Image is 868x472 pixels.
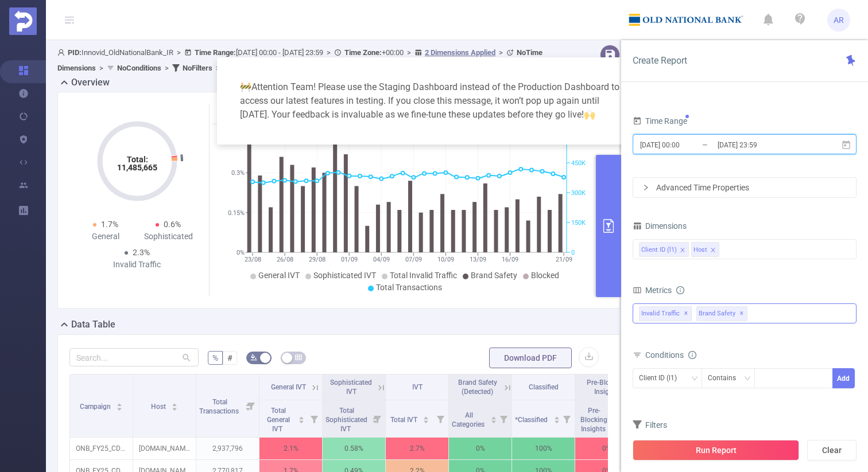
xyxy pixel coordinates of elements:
[696,306,747,321] span: Brand Safety
[240,81,251,92] span: warning
[639,306,692,321] span: Invalid Traffic
[688,351,696,359] i: icon: info-circle
[633,440,799,461] button: Run Report
[633,286,672,295] span: Metrics
[633,116,687,126] span: Time Range
[642,184,649,191] i: icon: right
[832,368,855,388] button: Add
[684,307,688,321] span: ✕
[584,109,595,120] span: highfive
[708,369,744,388] div: Contains
[739,307,744,321] span: ✕
[633,221,687,231] span: Dimensions
[639,137,732,153] input: Start date
[231,71,637,131] div: Attention Team! Please use the Staging Dashboard instead of the Production Dashboard to access ou...
[691,242,719,257] li: Host
[744,375,751,383] i: icon: down
[641,243,677,258] div: Client ID (l1)
[691,375,698,383] i: icon: down
[716,137,809,153] input: End date
[645,350,696,360] span: Conditions
[619,57,651,89] button: Close
[693,243,707,258] div: Host
[680,247,685,254] i: icon: close
[633,420,667,430] span: Filters
[710,247,716,254] i: icon: close
[676,286,684,294] i: icon: info-circle
[639,369,685,388] div: Client ID (l1)
[807,440,857,461] button: Clear
[633,55,687,66] span: Create Report
[633,178,856,197] div: icon: rightAdvanced Time Properties
[639,242,689,257] li: Client ID (l1)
